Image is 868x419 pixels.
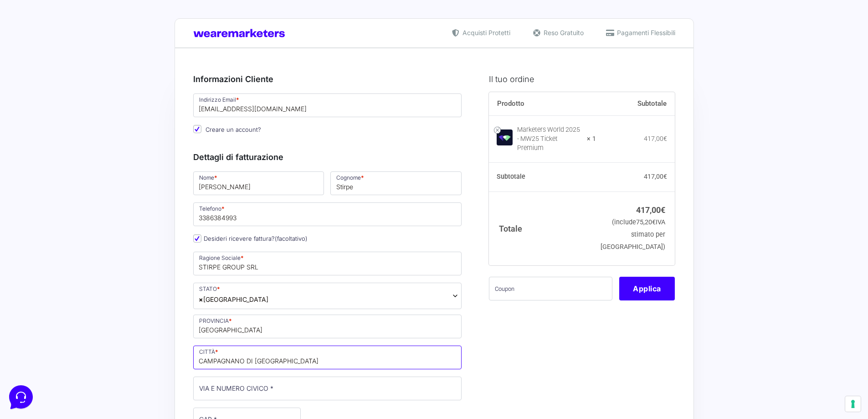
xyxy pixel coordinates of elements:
span: Reso Gratuito [541,28,584,37]
input: Creare un account? [193,125,201,133]
h3: Dettagli di fatturazione [193,151,462,163]
th: Prodotto [489,92,596,116]
span: Le tue conversazioni [15,36,77,44]
h2: Ciao da Marketers 👋 [7,7,153,22]
span: € [663,135,667,142]
img: dark [44,51,62,69]
p: Messaggi [79,305,103,314]
strong: × 1 [587,134,596,144]
button: Applica [619,277,675,300]
input: Telefono * [193,202,462,226]
input: PROVINCIA * [193,315,462,338]
th: Subtotale [489,163,596,192]
bdi: 417,00 [636,205,665,215]
button: Le tue preferenze relative al consenso per le tecnologie di tracciamento [845,396,861,412]
p: Aiuto [140,305,154,314]
span: Pagamenti Flessibili [615,28,675,37]
input: Cognome * [330,171,462,195]
small: (include IVA stimato per [GEOGRAPHIC_DATA]) [601,218,665,251]
span: Creare un account? [205,126,261,133]
p: Home [27,305,43,314]
th: Subtotale [596,92,675,116]
img: dark [29,51,47,69]
input: Ragione Sociale * [193,252,462,275]
span: (facoltativo) [275,235,308,242]
span: Italia [199,295,268,304]
div: Marketers World 2025 - MW25 Ticket Premium [517,125,581,153]
input: Nome * [193,171,324,195]
input: Cerca un articolo... [21,133,149,142]
h3: Il tuo ordine [489,73,675,85]
input: VIA E NUMERO CIVICO * [193,377,462,400]
input: Indirizzo Email * [193,93,462,117]
button: Inizia una conversazione [15,77,168,95]
button: Home [7,293,63,314]
span: Italia [193,283,462,309]
input: CITTÀ * [193,346,462,369]
input: Coupon [489,277,612,300]
h3: Informazioni Cliente [193,73,462,85]
iframe: Customerly Messenger Launcher [7,383,35,411]
span: Trova una risposta [15,113,71,120]
a: Apri Centro Assistenza [97,113,168,120]
label: Desideri ricevere fattura? [193,235,308,242]
th: Totale [489,191,596,265]
span: 75,20 [636,218,656,226]
span: × [199,295,203,304]
button: Messaggi [63,293,119,314]
span: € [652,218,656,226]
span: Acquisti Protetti [460,28,510,37]
bdi: 417,00 [644,173,667,180]
span: € [663,173,667,180]
img: Marketers World 2025 - MW25 Ticket Premium [497,129,513,145]
img: dark [15,51,33,69]
button: Aiuto [119,293,175,314]
bdi: 417,00 [644,135,667,142]
span: Inizia una conversazione [59,82,134,89]
span: € [661,205,665,215]
input: Desideri ricevere fattura?(facoltativo) [193,234,201,243]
